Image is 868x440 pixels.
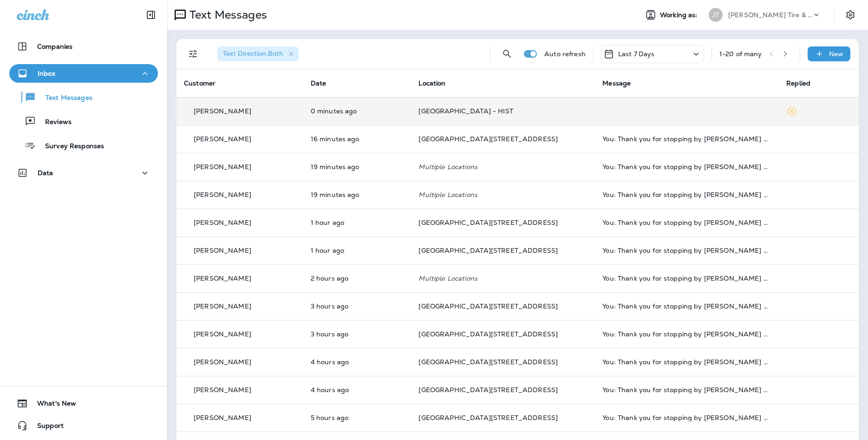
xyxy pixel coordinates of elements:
[602,219,771,226] div: You: Thank you for stopping by Jensen Tire & Auto - South 144th Street. Please take 30 seconds to...
[311,275,404,282] p: Oct 10, 2025 02:03 PM
[602,275,771,282] div: You: Thank you for stopping by Jensen Tire & Auto - South 144th Street. Please take 30 seconds to...
[602,79,631,87] span: Message
[194,107,251,115] p: [PERSON_NAME]
[28,400,76,411] span: What's New
[786,79,810,87] span: Replied
[9,64,158,83] button: Inbox
[186,8,267,22] p: Text Messages
[418,135,558,143] span: [GEOGRAPHIC_DATA][STREET_ADDRESS]
[719,50,762,58] div: 1 - 20 of many
[194,414,251,421] p: [PERSON_NAME]
[194,191,251,198] p: [PERSON_NAME]
[9,416,158,435] button: Support
[618,50,655,58] p: Last 7 Days
[28,422,64,433] span: Support
[311,135,404,143] p: Oct 10, 2025 04:04 PM
[9,37,158,56] button: Companies
[498,45,516,63] button: Search Messages
[311,414,404,421] p: Oct 10, 2025 11:09 AM
[602,191,771,198] div: You: Thank you for stopping by Jensen Tire & Auto - South 144th Street. Please take 30 seconds to...
[660,11,699,19] span: Working as:
[311,219,404,226] p: Oct 10, 2025 03:12 PM
[602,302,771,310] div: You: Thank you for stopping by Jensen Tire & Auto - South 144th Street. Please take 30 seconds to...
[418,386,558,394] span: [GEOGRAPHIC_DATA][STREET_ADDRESS]
[9,136,158,155] button: Survey Responses
[602,247,771,254] div: You: Thank you for stopping by Jensen Tire & Auto - South 144th Street. Please take 30 seconds to...
[184,45,202,63] button: Filters
[37,43,72,50] p: Companies
[36,94,92,103] p: Text Messages
[194,358,251,366] p: [PERSON_NAME]
[311,358,404,366] p: Oct 10, 2025 12:07 PM
[418,358,558,366] span: [GEOGRAPHIC_DATA][STREET_ADDRESS]
[223,49,283,58] span: Text Direction : Both
[709,8,723,22] div: JT
[38,169,53,177] p: Data
[602,135,771,143] div: You: Thank you for stopping by Jensen Tire & Auto - South 144th Street. Please take 30 seconds to...
[418,275,587,282] p: Multiple Locations
[418,218,558,227] span: [GEOGRAPHIC_DATA][STREET_ADDRESS]
[418,163,587,171] p: Multiple Locations
[418,246,558,255] span: [GEOGRAPHIC_DATA][STREET_ADDRESS]
[728,11,812,19] p: [PERSON_NAME] Tire & Auto
[829,50,843,58] p: New
[418,107,513,115] span: [GEOGRAPHIC_DATA] - HIST
[194,219,251,226] p: [PERSON_NAME]
[138,6,164,24] button: Collapse Sidebar
[842,7,859,23] button: Settings
[311,191,404,198] p: Oct 10, 2025 04:01 PM
[194,135,251,143] p: [PERSON_NAME]
[311,107,404,115] p: Oct 10, 2025 04:20 PM
[194,163,251,171] p: [PERSON_NAME]
[9,164,158,182] button: Data
[217,46,299,61] div: Text Direction:Both
[9,112,158,131] button: Reviews
[36,118,72,127] p: Reviews
[602,330,771,338] div: You: Thank you for stopping by Jensen Tire & Auto - South 144th Street. Please take 30 seconds to...
[602,163,771,171] div: You: Thank you for stopping by Jensen Tire & Auto - South 144th Street. Please take 30 seconds to...
[311,247,404,254] p: Oct 10, 2025 03:11 PM
[418,191,587,198] p: Multiple Locations
[194,386,251,394] p: [PERSON_NAME]
[194,247,251,254] p: [PERSON_NAME]
[418,330,558,338] span: [GEOGRAPHIC_DATA][STREET_ADDRESS]
[38,70,55,77] p: Inbox
[602,386,771,394] div: You: Thank you for stopping by Jensen Tire & Auto - South 144th Street. Please take 30 seconds to...
[418,79,445,87] span: Location
[311,386,404,394] p: Oct 10, 2025 12:06 PM
[602,414,771,421] div: You: Thank you for stopping by Jensen Tire & Auto - South 144th Street. Please take 30 seconds to...
[184,79,215,87] span: Customer
[544,50,586,58] p: Auto refresh
[418,302,558,310] span: [GEOGRAPHIC_DATA][STREET_ADDRESS]
[311,330,404,338] p: Oct 10, 2025 01:04 PM
[194,330,251,338] p: [PERSON_NAME]
[311,79,326,87] span: Date
[418,414,558,422] span: [GEOGRAPHIC_DATA][STREET_ADDRESS]
[194,302,251,310] p: [PERSON_NAME]
[194,275,251,282] p: [PERSON_NAME]
[311,163,404,171] p: Oct 10, 2025 04:01 PM
[9,87,158,107] button: Text Messages
[311,302,404,310] p: Oct 10, 2025 01:06 PM
[602,358,771,366] div: You: Thank you for stopping by Jensen Tire & Auto - South 144th Street. Please take 30 seconds to...
[36,142,104,151] p: Survey Responses
[9,394,158,413] button: What's New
